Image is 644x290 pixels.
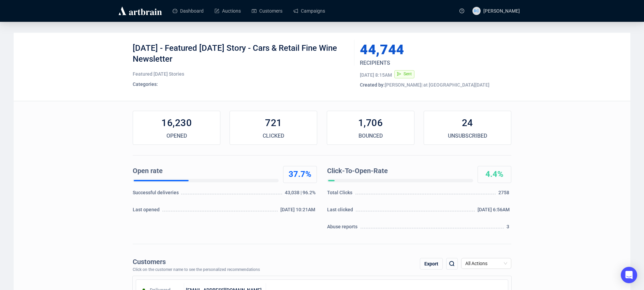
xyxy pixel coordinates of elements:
div: 721 [230,116,317,130]
div: Click on the customer name to see the personalized recommendations [133,268,260,272]
a: Campaigns [293,2,325,20]
div: BOUNCED [327,132,414,140]
div: Open rate [133,166,276,176]
div: [DATE] 8:15AM [360,72,392,78]
div: 2758 [498,189,511,199]
div: Open Intercom Messenger [621,267,637,283]
div: 4.4% [478,169,511,180]
a: Customers [252,2,282,20]
div: UNSUBSCRIBED [424,132,511,140]
div: Export [420,258,443,270]
div: Featured [DATE] Stories [133,71,349,77]
div: [DATE] 10:21AM [280,206,317,216]
img: logo [117,5,163,16]
div: 44,744 [360,43,479,57]
div: 1,706 [327,116,414,130]
div: RECIPIENTS [360,59,485,67]
img: search.png [448,260,456,268]
span: All Actions [465,258,507,269]
div: Total Clicks [327,189,354,199]
div: 3 [507,223,511,233]
div: Click-To-Open-Rate [327,166,470,176]
div: Abuse reports [327,223,360,233]
a: Dashboard [173,2,204,20]
span: Created by: [360,82,385,88]
div: Last clicked [327,206,355,216]
div: 37.7% [283,169,317,180]
div: CLICKED [230,132,317,140]
span: send [397,72,401,76]
a: Auctions [215,2,241,20]
div: Last opened [133,206,161,216]
span: Categories: [133,81,158,87]
div: 43,038 | 96.2% [285,189,317,199]
div: [PERSON_NAME] | at [GEOGRAPHIC_DATA][DATE] [360,81,511,88]
span: question-circle [459,9,464,13]
div: 16,230 [133,116,220,130]
div: 24 [424,116,511,130]
div: Successful deliveries [133,189,180,199]
div: Customers [133,258,260,266]
div: [DATE] 6:56AM [478,206,511,216]
div: [DATE] - Featured [DATE] Story - Cars & Retail Fine Wine Newsletter [133,43,349,63]
span: [PERSON_NAME] [483,8,520,14]
div: OPENED [133,132,220,140]
span: Sent [404,72,412,76]
span: RC [474,7,479,14]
